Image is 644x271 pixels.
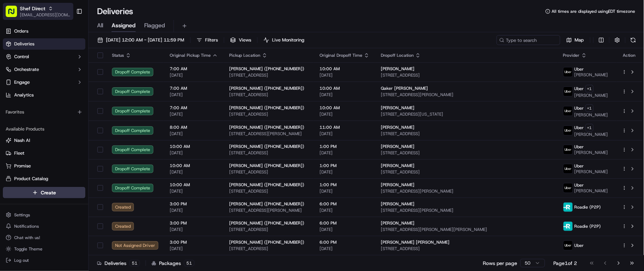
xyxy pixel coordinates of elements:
[3,64,85,75] button: Orchestrate
[381,220,414,226] span: [PERSON_NAME]
[170,131,218,137] span: [DATE]
[97,6,133,17] h1: Deliveries
[112,52,124,58] span: Status
[227,35,254,45] button: Views
[170,220,218,226] span: 3:00 PM
[575,144,584,150] span: Uber
[229,72,308,78] span: [STREET_ADDRESS]
[20,12,70,18] button: [EMAIL_ADDRESS][DOMAIN_NAME]
[97,260,140,267] div: Deliveries
[564,183,573,193] img: uber-new-logo.jpeg
[14,212,30,218] span: Settings
[170,246,218,251] span: [DATE]
[229,131,308,137] span: [STREET_ADDRESS][PERSON_NAME]
[94,35,187,45] button: [DATE] 12:00 AM - [DATE] 11:59 PM
[564,241,573,250] img: uber-new-logo.jpeg
[229,227,308,232] span: [STREET_ADDRESS]
[320,52,362,58] span: Original Dropoff Time
[3,77,85,88] button: Engage
[129,260,140,266] div: 51
[229,111,308,117] span: [STREET_ADDRESS]
[60,104,66,109] div: 💻
[229,201,304,207] span: [PERSON_NAME] ([PHONE_NUMBER])
[6,137,83,144] a: Nash AI
[320,105,369,111] span: 10:00 AM
[381,227,552,232] span: [STREET_ADDRESS][PERSON_NAME][PERSON_NAME]
[3,26,85,37] a: Orders
[14,28,28,34] span: Orders
[628,35,638,45] button: Refresh
[184,260,194,266] div: 51
[575,169,608,175] span: [PERSON_NAME]
[170,105,218,111] span: 7:00 AM
[381,72,552,78] span: [STREET_ADDRESS]
[575,223,601,229] span: Roadie (P2P)
[170,52,211,58] span: Original Pickup Time
[575,93,608,98] span: [PERSON_NAME]
[229,169,308,175] span: [STREET_ADDRESS]
[320,144,369,149] span: 1:00 PM
[170,169,218,175] span: [DATE]
[170,239,218,245] span: 3:00 PM
[3,148,85,159] button: Fleet
[14,103,54,110] span: Knowledge Base
[205,37,218,43] span: Filters
[20,5,45,12] button: Shef Direct
[14,163,31,169] span: Promise
[3,255,85,265] button: Log out
[575,66,584,72] span: Uber
[320,188,369,194] span: [DATE]
[6,150,83,156] a: Fleet
[170,163,218,168] span: 10:00 AM
[320,111,369,117] span: [DATE]
[229,85,304,91] span: [PERSON_NAME] ([PHONE_NUMBER])
[229,52,260,58] span: Pickup Location
[193,35,221,45] button: Filters
[24,68,116,75] div: Start new chat
[320,169,369,175] span: [DATE]
[14,246,43,252] span: Toggle Theme
[381,188,552,194] span: [STREET_ADDRESS][PERSON_NAME]
[586,85,594,93] button: +1
[575,112,608,118] span: [PERSON_NAME]
[170,227,218,232] span: [DATE]
[41,189,56,196] span: Create
[229,66,304,72] span: [PERSON_NAME] ([PHONE_NUMBER])
[564,203,573,212] img: roadie-logo-v2.jpg
[3,38,85,50] a: Deliveries
[575,132,608,137] span: [PERSON_NAME]
[14,79,30,85] span: Engage
[564,145,573,154] img: uber-new-logo.jpeg
[272,37,304,43] span: Live Monitoring
[3,135,85,146] button: Nash AI
[622,52,637,58] div: Action
[3,3,73,20] button: Shef Direct[EMAIL_ADDRESS][DOMAIN_NAME]
[320,201,369,207] span: 6:00 PM
[50,120,86,126] a: Powered byPylon
[564,67,573,77] img: uber-new-logo.jpeg
[120,70,129,78] button: Start new chat
[229,246,308,251] span: [STREET_ADDRESS]
[18,46,128,53] input: Got a question? Start typing here...
[7,28,129,40] p: Welcome 👋
[381,105,414,111] span: [PERSON_NAME]
[381,182,414,188] span: [PERSON_NAME]
[483,260,518,267] p: Rows per page
[229,239,304,245] span: [PERSON_NAME] ([PHONE_NUMBER])
[575,243,584,248] span: Uber
[320,125,369,130] span: 11:00 AM
[381,144,414,149] span: [PERSON_NAME]
[320,72,369,78] span: [DATE]
[14,92,34,98] span: Analytics
[381,163,414,168] span: [PERSON_NAME]
[564,106,573,116] img: uber-new-logo.jpeg
[381,52,414,58] span: Dropoff Location
[14,137,30,144] span: Nash AI
[14,235,40,240] span: Chat with us!
[564,126,573,135] img: uber-new-logo.jpeg
[229,163,304,168] span: [PERSON_NAME] ([PHONE_NUMBER])
[170,150,218,156] span: [DATE]
[57,100,117,113] a: 💻API Documentation
[575,163,584,169] span: Uber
